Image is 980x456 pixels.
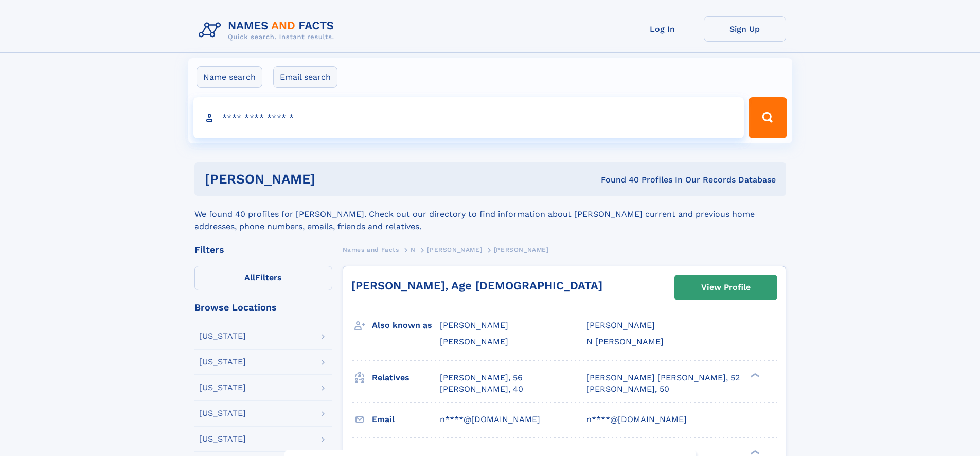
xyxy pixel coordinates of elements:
[194,303,332,312] div: Browse Locations
[701,276,751,299] div: View Profile
[458,174,776,186] div: Found 40 Profiles In Our Records Database
[199,435,246,443] div: [US_STATE]
[199,332,246,340] div: [US_STATE]
[194,266,332,290] label: Filters
[244,272,255,282] span: All
[586,372,740,384] a: [PERSON_NAME] [PERSON_NAME], 52
[411,246,416,253] span: N
[351,279,602,292] a: [PERSON_NAME], Age [DEMOGRAPHIC_DATA]
[205,173,458,186] h1: [PERSON_NAME]
[199,384,246,392] div: [US_STATE]
[440,320,508,330] span: [PERSON_NAME]
[586,320,655,330] span: [PERSON_NAME]
[199,409,246,417] div: [US_STATE]
[194,16,343,44] img: Logo Names and Facts
[343,243,399,256] a: Names and Facts
[427,243,482,256] a: [PERSON_NAME]
[704,16,786,42] a: Sign Up
[372,369,440,387] h3: Relatives
[194,245,332,254] div: Filters
[440,337,508,346] span: [PERSON_NAME]
[586,384,669,395] a: [PERSON_NAME], 50
[440,372,523,384] a: [PERSON_NAME], 56
[411,243,416,256] a: N
[494,246,549,253] span: [PERSON_NAME]
[194,196,786,233] div: We found 40 profiles for [PERSON_NAME]. Check out our directory to find information about [PERSON...
[748,372,760,378] div: ❯
[273,66,337,88] label: Email search
[372,317,440,334] h3: Also known as
[427,246,482,253] span: [PERSON_NAME]
[675,275,777,300] a: View Profile
[197,66,262,88] label: Name search
[749,97,787,138] button: Search Button
[440,384,523,395] a: [PERSON_NAME], 40
[748,449,760,455] div: ❯
[621,16,704,42] a: Log In
[199,358,246,366] div: [US_STATE]
[193,97,744,138] input: search input
[372,411,440,428] h3: Email
[586,337,664,346] span: N [PERSON_NAME]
